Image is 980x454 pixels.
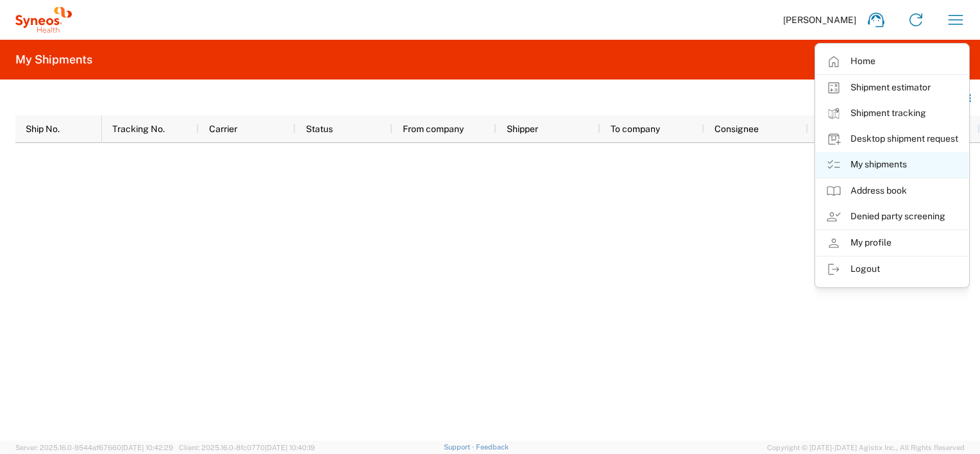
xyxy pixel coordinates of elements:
span: Carrier [209,124,237,134]
a: Desktop shipment request [816,126,968,152]
a: Home [816,49,968,74]
a: Address book [816,178,968,204]
span: Status [306,124,333,134]
span: [PERSON_NAME] [783,14,856,26]
span: Ship No. [26,124,60,134]
span: Tracking No. [112,124,165,134]
span: [DATE] 10:40:19 [265,444,315,451]
span: Shipper [507,124,538,134]
a: My profile [816,230,968,256]
span: [DATE] 10:42:29 [121,444,173,451]
span: Copyright © [DATE]-[DATE] Agistix Inc., All Rights Reserved [767,442,965,453]
a: Feedback [476,443,509,451]
a: Shipment estimator [816,75,968,101]
span: To company [611,124,660,134]
a: Shipment tracking [816,101,968,126]
span: Consignee [714,124,759,134]
a: Support [444,443,476,451]
a: Logout [816,256,968,282]
span: Client: 2025.16.0-8fc0770 [179,444,315,451]
span: From company [403,124,464,134]
h2: My Shipments [15,52,92,67]
span: Server: 2025.16.0-9544af67660 [15,444,173,451]
a: My shipments [816,152,968,178]
a: Denied party screening [816,204,968,230]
